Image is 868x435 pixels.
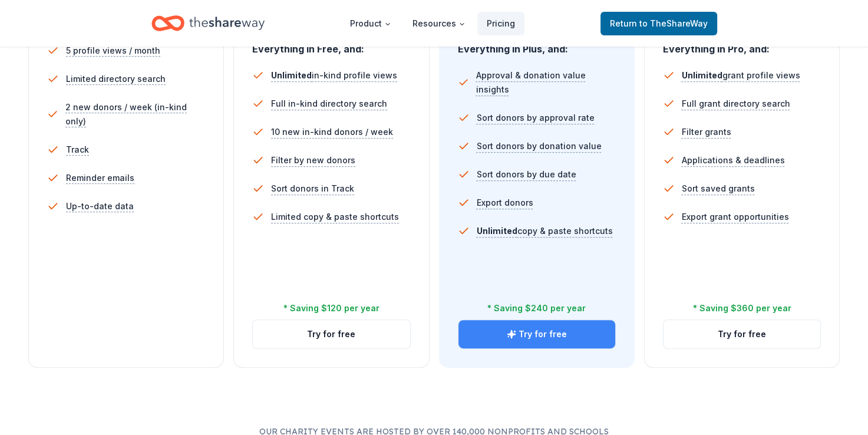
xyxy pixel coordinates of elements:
[66,199,134,213] span: Up-to-date data
[477,111,595,125] span: Sort donors by approval rate
[664,320,820,348] button: Try for free
[682,97,790,111] span: Full grant directory search
[682,182,755,196] span: Sort saved grants
[639,18,708,28] span: to TheShareWay
[610,17,708,31] span: Return
[271,125,393,139] span: 10 new in-kind donors / week
[477,12,524,35] a: Pricing
[271,70,397,80] span: in-kind profile views
[682,125,731,139] span: Filter grants
[477,196,533,210] span: Export donors
[66,44,160,58] span: 5 profile views / month
[477,167,576,182] span: Sort donors by due date
[271,153,355,167] span: Filter by new donors
[66,72,166,86] span: Limited directory search
[477,139,602,153] span: Sort donors by donation value
[692,301,791,315] div: * Saving $360 per year
[341,9,524,37] nav: Main
[271,70,312,80] span: Unlimited
[271,182,354,196] span: Sort donors in Track
[458,320,615,348] button: Try for free
[682,70,800,80] span: grant profile views
[65,100,205,128] span: 2 new donors / week (in-kind only)
[283,301,379,315] div: * Saving $120 per year
[66,171,134,185] span: Reminder emails
[66,143,89,157] span: Track
[151,9,265,37] a: Home
[477,226,613,236] span: copy & paste shortcuts
[271,210,399,224] span: Limited copy & paste shortcuts
[682,70,722,80] span: Unlimited
[682,153,785,167] span: Applications & deadlines
[477,226,517,236] span: Unlimited
[341,12,401,35] button: Product
[487,301,586,315] div: * Saving $240 per year
[253,320,410,348] button: Try for free
[600,12,717,35] a: Returnto TheShareWay
[476,68,616,97] span: Approval & donation value insights
[403,12,475,35] button: Resources
[682,210,789,224] span: Export grant opportunities
[271,97,387,111] span: Full in-kind directory search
